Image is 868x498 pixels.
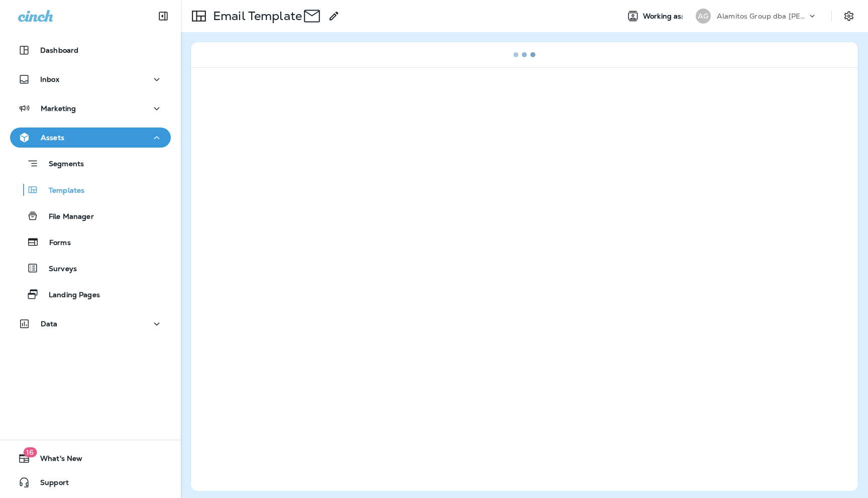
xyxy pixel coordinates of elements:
span: Working as: [643,12,686,21]
p: Forms [39,238,71,248]
button: Assets [10,128,171,148]
p: Data [41,320,58,328]
button: Inbox [10,69,171,89]
div: AG [696,9,711,24]
button: Support [10,472,171,492]
p: Surveys [39,265,77,274]
p: File Manager [39,212,94,222]
p: Alamitos Group dba [PERSON_NAME] [717,12,807,20]
button: Settings [840,7,858,25]
button: Templates [10,179,171,200]
span: 16 [23,447,37,457]
button: Segments [10,153,171,174]
button: File Manager [10,205,171,226]
button: 16What's New [10,448,171,468]
p: Landing Pages [39,291,100,300]
p: Segments [39,160,84,170]
button: Collapse Sidebar [149,6,177,26]
button: Forms [10,231,171,253]
button: Dashboard [10,40,171,60]
p: Email Template [209,9,302,24]
span: What's New [30,454,82,466]
span: Support [30,478,69,490]
button: Marketing [10,98,171,118]
p: Inbox [40,75,59,83]
button: Landing Pages [10,284,171,305]
p: Assets [41,134,64,142]
p: Templates [39,186,84,196]
button: Surveys [10,258,171,279]
button: Data [10,314,171,334]
p: Marketing [41,104,76,112]
p: Dashboard [40,46,78,54]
